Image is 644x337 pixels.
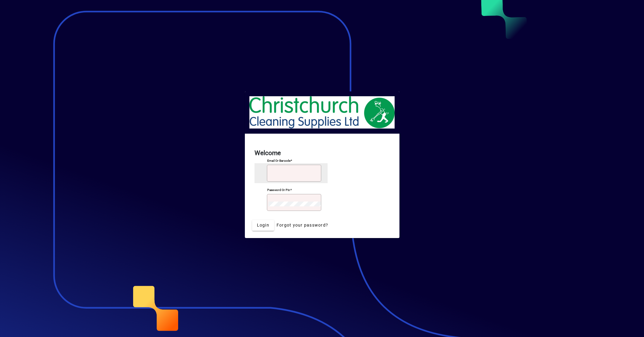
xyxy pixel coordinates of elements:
h2: Welcome [255,148,390,158]
span: Forgot your password? [277,222,328,228]
a: Forgot your password? [274,220,331,231]
mat-label: Email or Barcode [267,159,290,162]
span: Login [257,222,269,228]
button: Login [252,220,274,231]
mat-label: Password or Pin [267,188,290,192]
